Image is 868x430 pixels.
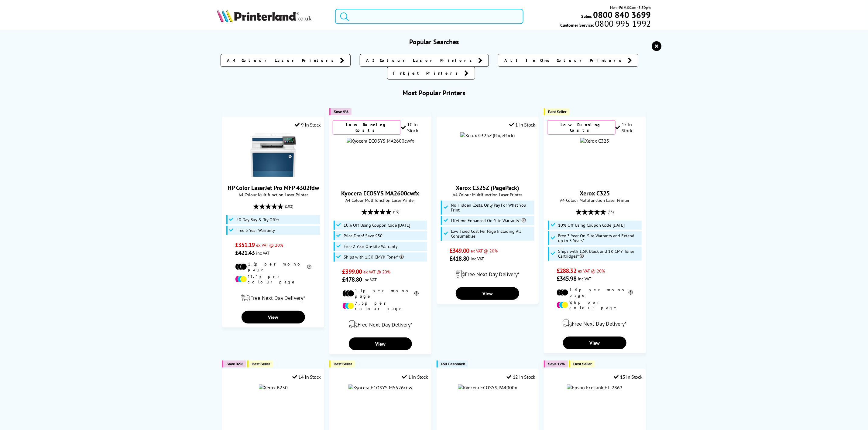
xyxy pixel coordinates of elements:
span: Best Seller [548,110,567,114]
span: Save 17% [548,362,565,366]
span: 10% Off Using Coupon Code [DATE] [344,223,410,228]
span: A4 Colour Multifunction Laser Printer [547,197,643,203]
button: Save 32% [222,361,246,367]
button: Best Seller [544,108,570,115]
span: A4 Colour Multifunction Laser Printer [333,197,428,203]
span: £288.32 [557,267,576,275]
img: Printerland Logo [217,9,312,22]
span: Customer Service: [560,21,651,28]
span: £50 Cashback [441,362,465,366]
span: £418.80 [449,255,469,262]
a: Xerox C325 [580,189,610,197]
div: 1 In Stock [509,122,535,128]
div: 15 In Stock [616,121,643,134]
div: 10 In Stock [401,121,428,134]
span: No Hidden Costs, Only Pay For What You Print [451,203,533,212]
span: A4 Colour Laser Printers [227,57,337,63]
span: Best Seller [573,362,592,366]
button: Save 9% [329,108,351,115]
li: 7.5p per colour page [342,300,419,311]
div: modal_delivery [225,289,321,306]
a: View [242,311,305,323]
button: Best Seller [569,361,595,367]
span: 10% Off Using Coupon Code [DATE] [558,223,625,228]
div: 13 In Stock [614,374,642,380]
span: Save 9% [334,110,348,114]
div: 12 In Stock [507,374,535,380]
img: Kyocera ECOSYS M5526cdw [348,384,412,391]
div: Low Running Costs [333,120,401,135]
span: ex VAT @ 20% [578,268,605,274]
span: A4 Colour Multifunction Laser Printer [440,192,535,198]
span: Sales: [582,13,592,19]
span: £349.00 [449,247,469,255]
a: 0800 840 3699 [592,12,651,18]
span: £399.00 [342,268,362,276]
span: ex VAT @ 20% [471,248,498,254]
div: 14 In Stock [292,374,321,380]
span: £351.19 [235,241,255,249]
span: Free 2 Year On-Site Warranty [344,244,398,249]
img: Kyocera ECOSYS PA4000x [458,384,517,391]
input: Search product or brand [335,9,523,24]
button: £50 Cashback [437,361,468,367]
div: modal_delivery [547,315,643,332]
a: Xerox C325Z (PagePack) [456,184,519,192]
span: (15) [393,206,400,218]
div: 1 In Stock [402,374,428,380]
a: Inkjet Printers [387,67,475,80]
a: Xerox B230 [259,384,288,391]
span: ex VAT @ 20% [363,269,390,275]
span: inc VAT [471,256,484,262]
span: Mon - Fri 9:00am - 5:30pm [610,5,651,10]
div: modal_delivery [440,266,535,283]
span: inc VAT [256,250,269,256]
span: 0800 995 1992 [594,21,651,26]
a: Printerland Logo [217,9,328,24]
a: View [456,287,519,300]
a: Kyocera ECOSYS MA2600cwfx [341,189,420,197]
span: inc VAT [578,276,591,282]
span: A4 Colour Multifunction Laser Printer [225,192,321,198]
img: Kyocera ECOSYS MA2600cwfx [347,138,414,144]
span: £345.98 [557,275,576,283]
span: Inkjet Printers [393,70,461,76]
li: 1.6p per mono page [557,287,633,298]
span: Free 3 Year On-Site Warranty and Extend up to 5 Years* [558,233,640,243]
li: 1.8p per mono page [235,261,311,272]
span: Price Drop! Save £50 [344,233,383,238]
a: A3 Colour Laser Printers [360,54,489,67]
span: inc VAT [363,277,377,283]
span: (102) [285,201,293,212]
span: £478.80 [342,276,362,283]
img: HP Color LaserJet Pro MFP 4302fdw [250,132,296,178]
span: 40 Day Buy & Try Offer [236,217,279,222]
button: Best Seller [329,361,355,367]
img: Xerox C325 [580,138,609,144]
span: Free 3 Year Warranty [236,228,275,233]
span: ex VAT @ 20% [256,242,283,248]
div: 9 In Stock [295,122,321,128]
div: modal_delivery [333,316,428,333]
b: 0800 840 3699 [593,9,651,20]
span: All In One Colour Printers [504,57,625,63]
span: Lifetime Enhanced On-Site Warranty* [451,218,526,223]
span: Ships with 1.5K CMYK Toner* [344,255,404,259]
div: Low Running Costs [547,120,616,135]
button: Save 17% [544,361,568,367]
span: Save 32% [226,362,243,366]
h3: Popular Searches [217,38,651,46]
img: Epson EcoTank ET-2862 [567,384,623,391]
span: (83) [608,206,614,218]
span: Ships with 1.5K Black and 1K CMY Toner Cartridges* [558,249,640,259]
li: 1.1p per mono page [342,288,419,299]
a: All In One Colour Printers [498,54,638,67]
li: 11.1p per colour page [235,274,311,285]
a: HP Color LaserJet Pro MFP 4302fdw [228,184,319,192]
img: Xerox C325Z (PagePack) [460,132,515,138]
